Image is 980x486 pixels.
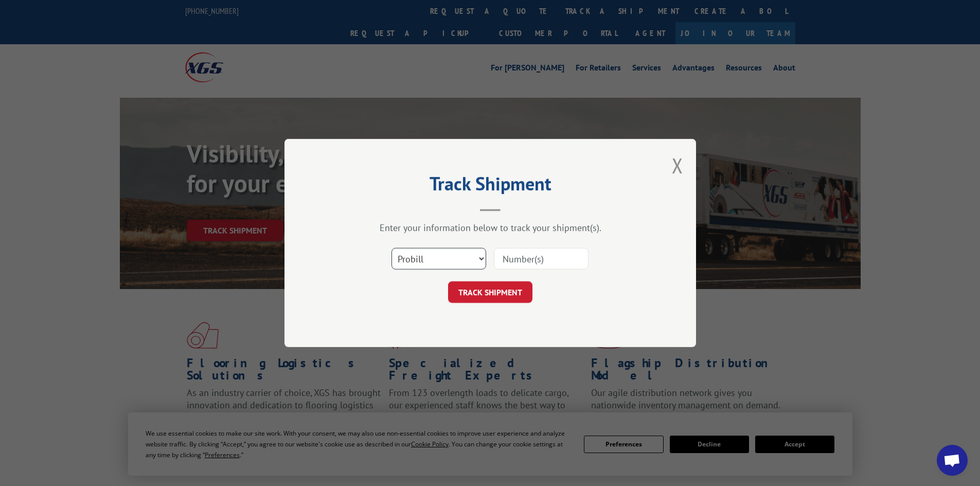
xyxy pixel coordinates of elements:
button: TRACK SHIPMENT [448,281,532,303]
a: Open chat [937,445,968,476]
button: Close modal [672,152,683,179]
div: Enter your information below to track your shipment(s). [336,222,645,233]
input: Number(s) [494,248,589,269]
h2: Track Shipment [336,176,645,196]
